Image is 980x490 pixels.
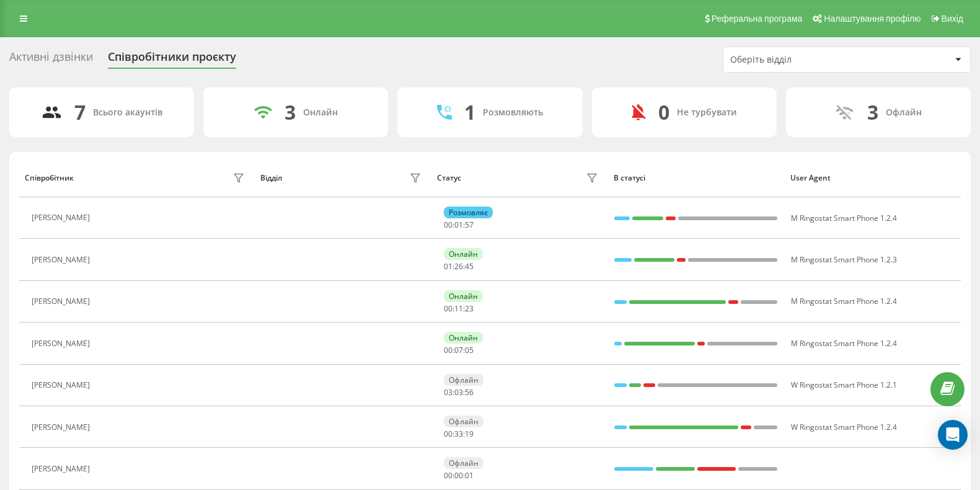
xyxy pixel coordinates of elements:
div: Оберіть відділ [730,55,878,65]
div: 7 [74,100,86,124]
span: 11 [454,303,463,314]
span: 07 [454,345,463,355]
span: M Ringostat Smart Phone 1.2.3 [791,254,897,265]
span: 00 [444,345,452,355]
div: Не турбувати [677,107,737,118]
span: 00 [444,470,452,481]
span: 03 [444,387,452,398]
div: [PERSON_NAME] [32,465,93,473]
span: M Ringostat Smart Phone 1.2.4 [791,296,897,306]
span: M Ringostat Smart Phone 1.2.4 [791,338,897,349]
span: 26 [454,261,463,272]
div: : : [444,221,474,229]
span: Налаштування профілю [824,14,920,24]
div: Офлайн [444,416,483,427]
div: Open Intercom Messenger [938,420,968,450]
span: 23 [465,303,474,314]
div: [PERSON_NAME] [32,297,93,306]
div: Розмовляють [483,107,543,118]
span: 57 [465,220,474,230]
span: 19 [465,429,474,439]
div: Активні дзвінки [9,50,93,69]
span: 01 [454,220,463,230]
span: Вихід [942,14,963,24]
div: User Agent [790,174,955,182]
div: : : [444,471,474,480]
div: В статусі [614,174,779,182]
span: 00 [454,470,463,481]
div: Онлайн [444,248,483,260]
span: 00 [444,429,452,439]
div: : : [444,430,474,439]
span: 05 [465,345,474,355]
div: 3 [867,100,878,124]
div: Всього акаунтів [93,107,162,118]
span: 03 [454,387,463,398]
span: 33 [454,429,463,439]
div: Онлайн [444,290,483,302]
div: 0 [658,100,669,124]
div: 1 [464,100,475,124]
span: 45 [465,261,474,272]
div: 3 [285,100,296,124]
span: W Ringostat Smart Phone 1.2.1 [791,380,897,390]
span: 00 [444,303,452,314]
div: [PERSON_NAME] [32,256,93,264]
span: 01 [444,261,452,272]
div: Відділ [260,174,282,182]
div: Статус [437,174,461,182]
div: Онлайн [303,107,338,118]
div: Розмовляє [444,207,493,218]
div: Співробітники проєкту [108,50,236,69]
span: W Ringostat Smart Phone 1.2.4 [791,422,897,432]
div: Онлайн [444,332,483,344]
span: Реферальна програма [712,14,803,24]
div: : : [444,305,474,313]
div: [PERSON_NAME] [32,381,93,390]
div: : : [444,346,474,355]
div: : : [444,262,474,271]
span: 00 [444,220,452,230]
span: 01 [465,470,474,481]
div: Офлайн [444,457,483,469]
div: Офлайн [886,107,922,118]
span: M Ringostat Smart Phone 1.2.4 [791,213,897,223]
div: Співробітник [25,174,74,182]
div: [PERSON_NAME] [32,339,93,348]
div: Офлайн [444,374,483,386]
div: [PERSON_NAME] [32,423,93,432]
span: 56 [465,387,474,398]
div: : : [444,388,474,397]
div: [PERSON_NAME] [32,213,93,222]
